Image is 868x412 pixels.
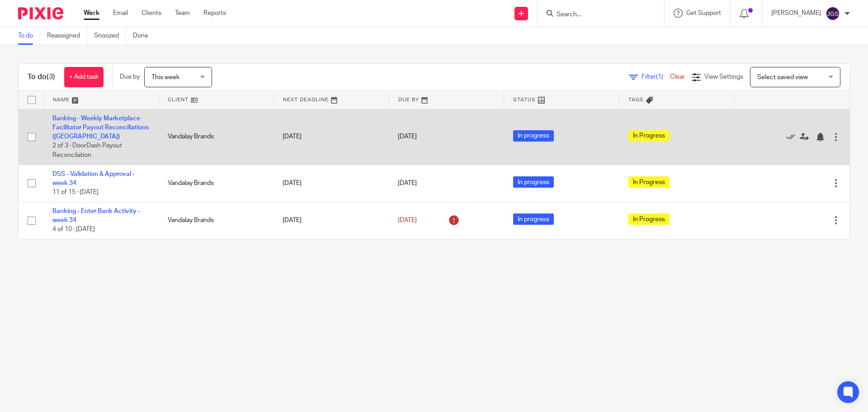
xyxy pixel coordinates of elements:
[656,74,663,80] span: (1)
[159,165,274,202] td: Vandalay Brands
[52,115,149,140] a: Banking - Weekly Marketplace Facilitator Payout Reconciliations ([GEOGRAPHIC_DATA])
[628,176,670,188] span: In Progress
[274,109,389,165] td: [DATE]
[120,72,140,81] p: Due by
[670,74,685,80] a: Clear
[274,202,389,239] td: [DATE]
[47,27,87,45] a: Reassigned
[133,27,155,45] a: Done
[159,202,274,239] td: Vandalay Brands
[398,180,417,186] span: [DATE]
[628,213,670,225] span: In Progress
[826,6,840,21] img: svg%3E
[704,74,743,80] span: View Settings
[47,73,55,81] span: (3)
[628,130,670,142] span: In Progress
[94,27,126,45] a: Snoozed
[18,7,63,19] img: Pixie
[52,227,95,233] span: 4 of 10 · [DATE]
[274,165,389,202] td: [DATE]
[398,217,417,223] span: [DATE]
[142,9,161,18] a: Clients
[113,9,128,18] a: Email
[203,9,226,18] a: Reports
[175,9,190,18] a: Team
[28,72,55,82] h1: To do
[151,74,179,81] span: This week
[159,109,274,165] td: Vandalay Brands
[513,213,554,225] span: In progress
[398,133,417,140] span: [DATE]
[52,171,135,186] a: DSS - Validation & Approval - week 34
[757,74,808,81] span: Select saved view
[52,189,99,195] span: 11 of 15 · [DATE]
[513,130,554,142] span: In progress
[642,74,670,80] span: Filter
[771,9,821,18] p: [PERSON_NAME]
[686,10,721,16] span: Get Support
[628,97,644,102] span: Tags
[18,27,40,45] a: To do
[64,67,104,87] a: + Add task
[513,176,554,188] span: In progress
[84,9,99,18] a: Work
[52,143,122,159] span: 2 of 3 · DoorDash Payout Reconcilation
[52,208,140,223] a: Banking - Enter Bank Activity - week 34
[556,11,637,19] input: Search
[786,132,800,141] a: Mark as done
